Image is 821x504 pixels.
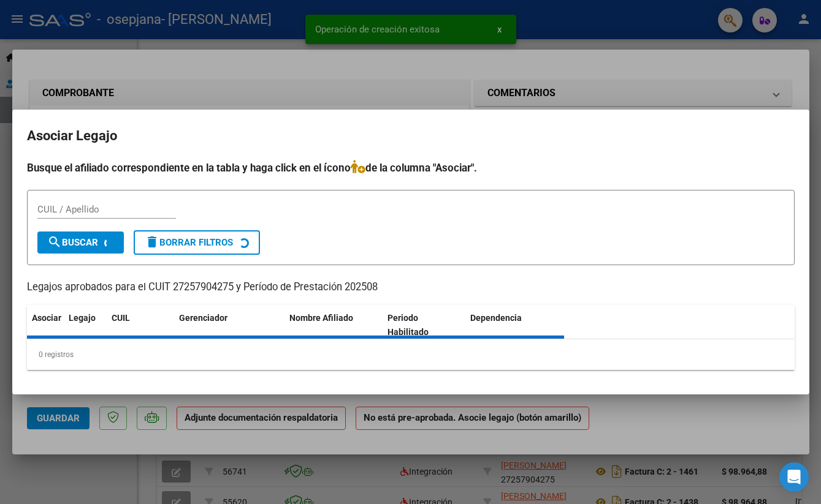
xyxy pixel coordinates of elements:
datatable-header-cell: Legajo [64,305,107,345]
datatable-header-cell: Asociar [27,305,64,345]
span: Borrar Filtros [145,237,233,248]
span: Legajo [69,313,96,323]
mat-icon: delete [145,235,159,249]
datatable-header-cell: Nombre Afiliado [284,305,383,345]
span: CUIL [112,313,130,323]
h4: Busque el afiliado correspondiente en la tabla y haga click en el ícono de la columna "Asociar". [27,160,795,176]
datatable-header-cell: Gerenciador [174,305,284,345]
span: Buscar [47,237,98,248]
span: Dependencia [470,313,522,323]
button: Buscar [37,231,124,254]
datatable-header-cell: Dependencia [465,305,564,345]
datatable-header-cell: Periodo Habilitado [383,305,465,345]
h2: Asociar Legajo [27,124,795,148]
span: Periodo Habilitado [388,313,429,337]
span: Gerenciador [179,313,227,323]
div: 0 registros [27,339,795,370]
span: Asociar [32,313,61,323]
span: Nombre Afiliado [289,313,353,323]
div: Open Intercom Messenger [779,462,809,492]
button: Borrar Filtros [134,230,260,255]
datatable-header-cell: CUIL [107,305,174,345]
p: Legajos aprobados para el CUIT 27257904275 y Período de Prestación 202508 [27,280,795,295]
mat-icon: search [47,235,62,249]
